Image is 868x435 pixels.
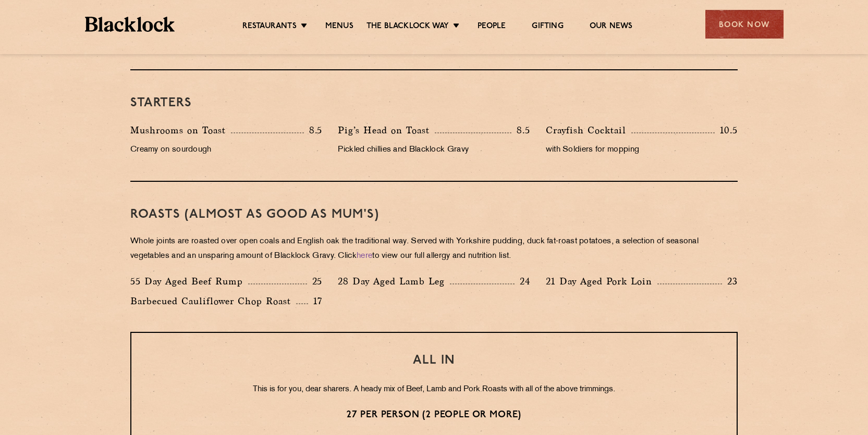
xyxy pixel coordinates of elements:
a: The Blacklock Way [366,21,449,33]
a: People [478,21,506,33]
p: Barbecued Cauliflower Chop Roast [130,294,296,308]
p: 28 Day Aged Lamb Leg [338,274,450,289]
p: 8.5 [304,123,323,137]
p: 24 [515,275,530,288]
p: 23 [722,275,738,288]
p: 55 Day Aged Beef Rump [130,274,248,289]
p: Whole joints are roasted over open coals and English oak the traditional way. Served with Yorkshi... [130,234,738,264]
a: Menus [325,21,353,33]
a: Gifting [532,21,563,33]
div: Book Now [705,10,784,39]
img: BL_Textured_Logo-footer-cropped.svg [85,17,175,32]
p: Mushrooms on Toast [130,123,231,138]
p: 25 [307,275,323,288]
a: Our News [590,21,633,33]
p: Crayfish Cocktail [546,123,631,138]
p: with Soldiers for mopping [546,143,738,157]
p: Creamy on sourdough [130,143,322,157]
p: Pickled chillies and Blacklock Gravy [338,143,530,157]
p: This is for you, dear sharers. A heady mix of Beef, Lamb and Pork Roasts with all of the above tr... [152,383,716,396]
h3: ALL IN [152,354,716,367]
a: Restaurants [242,21,297,33]
p: 27 per person (2 people or more) [152,408,716,422]
p: Pig’s Head on Toast [338,123,435,138]
p: 21 Day Aged Pork Loin [546,274,657,289]
p: 17 [308,294,323,308]
a: here [357,252,372,260]
h3: Roasts (Almost as good as Mum's) [130,208,738,221]
h3: Starters [130,96,738,110]
p: 8.5 [511,123,530,137]
p: 10.5 [715,123,738,137]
